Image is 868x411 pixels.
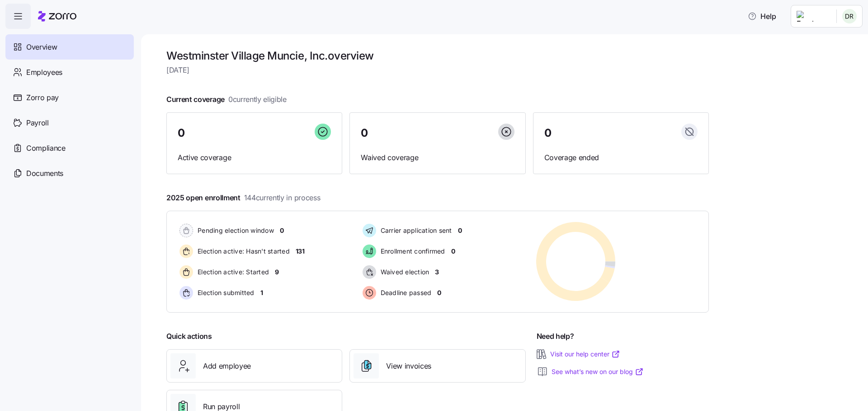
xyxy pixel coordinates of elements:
[228,94,287,105] span: 0 currently eligible
[797,11,829,22] img: Employer logo
[166,331,212,342] span: Quick actions
[296,247,305,256] span: 131
[386,360,431,372] span: View invoices
[458,226,462,235] span: 0
[26,168,63,179] span: Documents
[280,226,284,235] span: 0
[5,110,134,135] a: Payroll
[435,268,439,277] span: 3
[378,226,452,235] span: Carrier application sent
[552,367,644,376] a: See what’s new on our blog
[5,60,134,85] a: Employees
[195,226,274,235] span: Pending election window
[26,143,66,154] span: Compliance
[244,192,321,203] span: 144 currently in process
[378,288,432,297] span: Deadline passed
[842,9,857,23] img: c4221850153242eb2f34c29f87c6ddb0
[166,65,709,76] span: [DATE]
[166,49,709,63] h1: Westminster Village Muncie, Inc. overview
[437,288,441,297] span: 0
[195,247,290,256] span: Election active: Hasn't started
[5,85,134,110] a: Zorro pay
[537,331,574,342] span: Need help?
[166,192,320,203] span: 2025 open enrollment
[166,94,287,105] span: Current coverage
[26,117,49,129] span: Payroll
[26,92,59,103] span: Zorro pay
[203,360,251,372] span: Add employee
[361,128,368,139] span: 0
[451,247,455,256] span: 0
[5,135,134,161] a: Compliance
[178,128,185,139] span: 0
[361,152,514,163] span: Waived coverage
[378,268,429,277] span: Waived election
[26,42,57,53] span: Overview
[260,288,263,297] span: 1
[5,34,134,60] a: Overview
[741,7,783,25] button: Help
[26,67,62,78] span: Employees
[544,152,698,163] span: Coverage ended
[5,161,134,186] a: Documents
[550,350,620,359] a: Visit our help center
[195,288,255,297] span: Election submitted
[544,128,552,139] span: 0
[275,268,279,277] span: 9
[195,268,269,277] span: Election active: Started
[178,152,331,163] span: Active coverage
[748,11,776,22] span: Help
[378,247,445,256] span: Enrollment confirmed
